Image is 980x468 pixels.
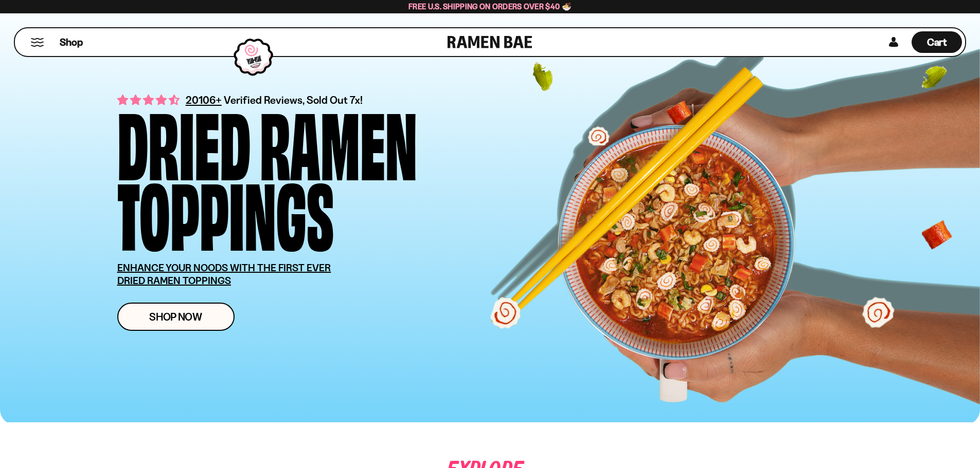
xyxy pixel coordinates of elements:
div: Toppings [117,176,334,246]
button: Mobile Menu Trigger [30,38,44,47]
div: Ramen [260,105,417,176]
a: Cart [912,28,962,56]
a: Shop Now [117,303,235,331]
span: Shop [60,35,83,49]
u: ENHANCE YOUR NOODS WITH THE FIRST EVER DRIED RAMEN TOPPINGS [117,261,331,287]
span: Free U.S. Shipping on Orders over $40 🍜 [408,2,572,11]
span: Cart [927,36,947,48]
div: Dried [117,105,251,176]
span: Shop Now [149,311,202,322]
a: Shop [60,31,83,53]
